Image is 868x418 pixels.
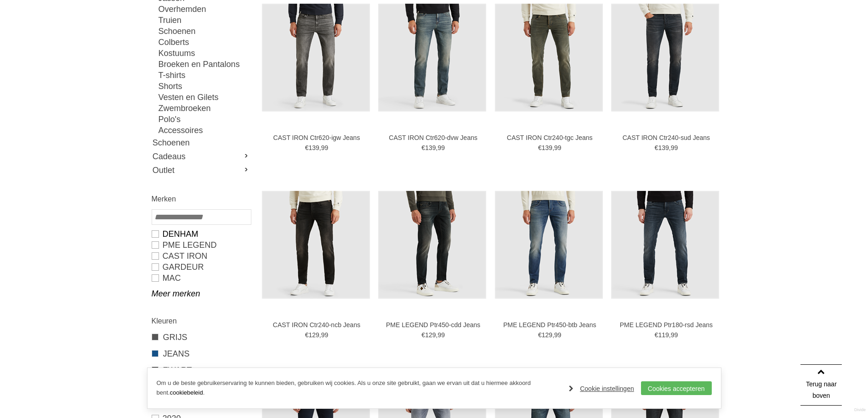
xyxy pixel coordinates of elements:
span: 139 [542,144,552,151]
span: , [552,331,554,339]
a: Zwembroeken [159,103,250,114]
a: Shorts [159,81,250,92]
span: 139 [308,144,319,151]
p: Om u de beste gebruikerservaring te kunnen bieden, gebruiken wij cookies. Als u onze site gebruik... [157,379,560,398]
span: , [436,331,437,339]
img: PME LEGEND Ptr450-btb Jeans [495,191,603,299]
a: CAST IRON Ctr620-dvw Jeans [383,134,484,142]
span: € [655,144,658,151]
span: € [538,331,542,339]
a: MAC [152,273,250,284]
a: T-shirts [159,70,250,81]
a: CAST IRON Ctr240-sud Jeans [616,134,717,142]
img: PME LEGEND Ptr180-rsd Jeans [611,191,719,299]
span: , [669,331,671,339]
a: GRIJS [152,331,250,343]
span: € [655,331,658,339]
span: € [421,331,425,339]
a: Truien [159,15,250,26]
a: Outlet [152,163,250,177]
a: PME LEGEND [152,240,250,251]
a: PME LEGEND Ptr450-btb Jeans [499,321,600,329]
h2: Merken [152,193,250,205]
a: Cookie instellingen [569,382,634,396]
a: Vesten en Gilets [159,92,250,103]
a: Accessoires [159,125,250,136]
span: 99 [321,331,329,339]
img: CAST IRON Ctr620-igw Jeans [262,4,370,111]
span: 99 [437,144,445,151]
span: 99 [554,144,562,151]
a: ZWART [152,364,250,376]
h2: Kleuren [152,315,250,327]
span: 99 [437,331,445,339]
a: Meer merken [152,288,250,299]
a: Kostuums [159,48,250,59]
span: 129 [542,331,552,339]
a: CAST IRON Ctr240-tgc Jeans [499,134,600,142]
a: Schoenen [152,136,250,150]
a: PME LEGEND Ptr180-rsd Jeans [616,321,717,329]
span: , [436,144,437,151]
span: , [552,144,554,151]
a: CAST IRON Ctr240-ncb Jeans [266,321,367,329]
span: 99 [554,331,562,339]
span: 99 [671,144,678,151]
a: Overhemden [159,4,250,15]
a: Broeken en Pantalons [159,59,250,70]
span: 129 [308,331,319,339]
span: , [319,144,321,151]
img: CAST IRON Ctr240-sud Jeans [611,4,719,111]
a: PME LEGEND Ptr450-cdd Jeans [383,321,484,329]
span: 119 [658,331,669,339]
a: Terug naar boven [800,364,842,406]
a: GARDEUR [152,262,250,273]
span: , [669,144,671,151]
a: Polo's [159,114,250,125]
span: € [305,144,309,151]
a: DENHAM [152,229,250,240]
a: cookiebeleid [170,389,203,396]
a: JEANS [152,348,250,360]
span: , [319,331,321,339]
img: PME LEGEND Ptr450-cdd Jeans [378,191,486,299]
span: 139 [425,144,436,151]
a: Cadeaus [152,150,250,163]
span: 139 [658,144,669,151]
span: 99 [321,144,329,151]
span: € [538,144,542,151]
span: € [421,144,425,151]
img: CAST IRON Ctr620-dvw Jeans [378,4,486,111]
a: Divide [854,404,866,416]
span: 99 [671,331,678,339]
img: CAST IRON Ctr240-ncb Jeans [262,191,370,299]
a: Schoenen [159,26,250,37]
a: CAST IRON Ctr620-igw Jeans [266,134,367,142]
a: CAST IRON [152,251,250,262]
img: CAST IRON Ctr240-tgc Jeans [495,4,603,111]
span: 129 [425,331,436,339]
span: € [305,331,309,339]
a: Cookies accepteren [641,381,712,395]
a: Colberts [159,37,250,48]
